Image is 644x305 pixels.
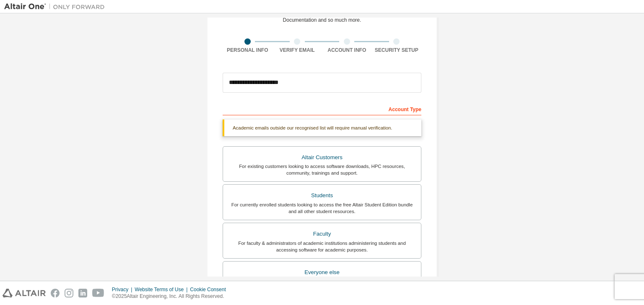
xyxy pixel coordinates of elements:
img: instagram.svg [65,289,73,297]
div: Personal Info [223,47,273,53]
div: Cookie Consent [190,286,231,293]
div: For currently enrolled students looking to access the free Altair Student Edition bundle and all ... [228,201,416,215]
div: Privacy [112,286,135,293]
img: linkedin.svg [78,289,87,297]
div: Students [228,190,416,201]
img: altair_logo.svg [3,289,46,297]
div: Altair Customers [228,152,416,163]
div: Faculty [228,228,416,240]
div: Verify Email [273,47,322,53]
p: © 2025 Altair Engineering, Inc. All Rights Reserved. [112,293,231,300]
div: Everyone else [228,267,416,278]
div: Academic emails outside our recognised list will require manual verification. [223,119,421,136]
div: Account Type [223,102,421,115]
div: Website Terms of Use [135,286,190,293]
img: youtube.svg [92,289,104,297]
img: facebook.svg [51,289,60,297]
div: Security Setup [372,47,422,53]
div: For faculty & administrators of academic institutions administering students and accessing softwa... [228,240,416,253]
img: Altair One [4,3,109,11]
div: Account Info [322,47,372,53]
div: For existing customers looking to access software downloads, HPC resources, community, trainings ... [228,163,416,176]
